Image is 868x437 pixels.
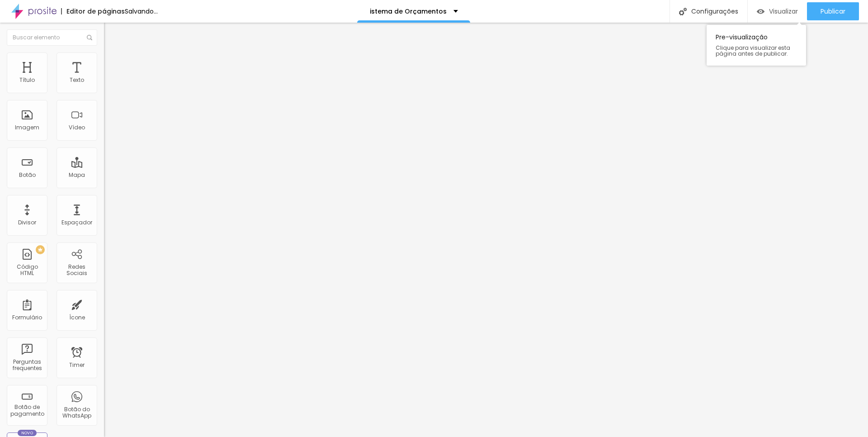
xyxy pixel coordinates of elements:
div: Salvando... [125,8,158,14]
iframe: Editor [104,23,868,437]
span: Clique para visualizar esta página antes de publicar. [716,45,797,57]
button: Visualizar [748,2,807,20]
div: Botão do WhatsApp [59,406,94,419]
div: Mapa [69,172,85,178]
div: Vídeo [69,124,85,131]
button: Publicar [807,2,859,20]
span: Publicar [821,8,845,15]
div: Botão [19,172,36,178]
div: Título [19,77,35,83]
div: Novo [18,430,37,436]
div: Código HTML [9,264,45,277]
div: Espaçador [61,219,92,226]
span: Visualizar [769,8,798,15]
div: Editor de páginas [61,8,125,14]
div: Perguntas frequentes [9,359,45,372]
p: istema de Orçamentos [370,8,447,14]
div: Imagem [15,124,39,131]
div: Pre-visualização [707,25,806,66]
div: Ícone [69,314,85,321]
img: view-1.svg [757,8,764,15]
div: Texto [70,77,84,83]
img: Icone [679,8,687,15]
div: Timer [69,362,85,368]
input: Buscar elemento [7,29,97,46]
div: Divisor [18,219,36,226]
div: Redes Sociais [59,264,94,277]
div: Botão de pagamento [9,404,45,417]
div: Formulário [12,314,42,321]
img: Icone [87,35,92,40]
